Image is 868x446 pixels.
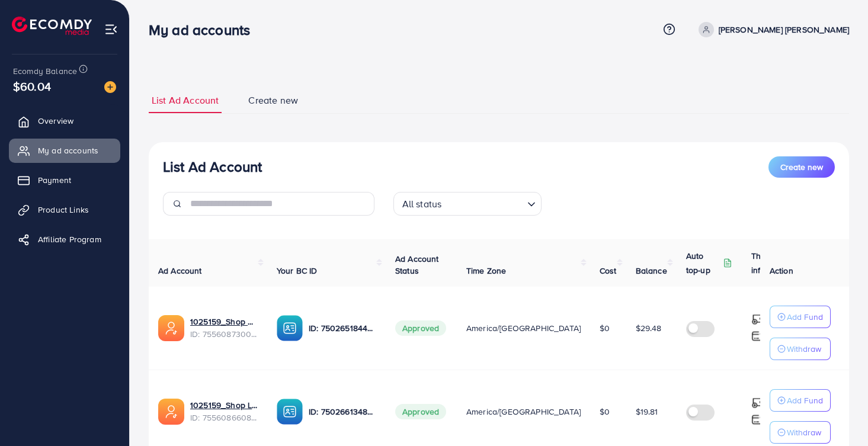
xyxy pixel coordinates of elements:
img: top-up amount [751,313,764,326]
img: top-up amount [751,397,764,409]
span: ID: 7556087300652941329 [190,328,258,340]
span: Time Zone [466,265,506,277]
span: Affiliate Program [38,233,101,245]
button: Add Fund [770,389,831,412]
span: Ad Account [158,265,202,277]
span: $29.48 [636,322,662,334]
h3: List Ad Account [163,158,262,175]
span: Your BC ID [277,265,318,277]
span: ID: 7556086608131358727 [190,412,258,423]
a: My ad accounts [9,139,120,162]
h3: My ad accounts [149,21,260,38]
div: <span class='underline'>1025159_Shop Long_1759288731583</span></br>7556086608131358727 [190,399,258,423]
span: Create new [248,94,298,107]
img: top-up amount [751,413,764,426]
input: Search for option [445,193,522,213]
a: 1025159_Shop Do_1759288692994 [190,316,258,328]
span: America/[GEOGRAPHIC_DATA] [466,406,581,418]
p: Add Fund [787,310,823,324]
p: [PERSON_NAME] [PERSON_NAME] [719,23,849,37]
p: ID: 7502651844049633287 [309,321,376,335]
a: Payment [9,168,120,192]
p: Auto top-up [686,249,720,277]
img: ic-ads-acc.e4c84228.svg [158,315,184,341]
span: All status [400,195,444,213]
span: Balance [636,265,667,277]
button: Add Fund [770,306,831,328]
button: Withdraw [770,421,831,444]
span: Product Links [38,204,89,216]
span: Approved [395,320,446,336]
img: image [104,81,116,93]
p: Threshold information [751,249,809,277]
p: ID: 7502661348335632385 [309,405,376,419]
a: [PERSON_NAME] [PERSON_NAME] [694,22,849,37]
a: Affiliate Program [9,227,120,251]
span: List Ad Account [152,94,219,107]
img: menu [104,23,118,36]
span: My ad accounts [38,145,98,156]
span: $19.81 [636,406,658,418]
span: $0 [600,406,610,418]
span: Payment [38,174,71,186]
span: Ad Account Status [395,253,439,277]
span: $60.04 [13,78,51,95]
span: Create new [780,161,823,173]
span: Ecomdy Balance [13,65,77,77]
span: Cost [600,265,617,277]
a: 1025159_Shop Long_1759288731583 [190,399,258,411]
span: Action [770,265,793,277]
span: America/[GEOGRAPHIC_DATA] [466,322,581,334]
img: logo [12,17,92,35]
button: Create new [768,156,835,178]
p: Withdraw [787,425,821,439]
img: ic-ba-acc.ded83a64.svg [277,315,303,341]
p: Add Fund [787,393,823,408]
img: ic-ads-acc.e4c84228.svg [158,399,184,425]
span: Approved [395,404,446,419]
button: Withdraw [770,338,831,360]
div: Search for option [393,192,542,216]
img: top-up amount [751,330,764,342]
img: ic-ba-acc.ded83a64.svg [277,399,303,425]
span: $0 [600,322,610,334]
a: Product Links [9,198,120,222]
div: <span class='underline'>1025159_Shop Do_1759288692994</span></br>7556087300652941329 [190,316,258,340]
span: Overview [38,115,73,127]
a: Overview [9,109,120,133]
p: Withdraw [787,342,821,356]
